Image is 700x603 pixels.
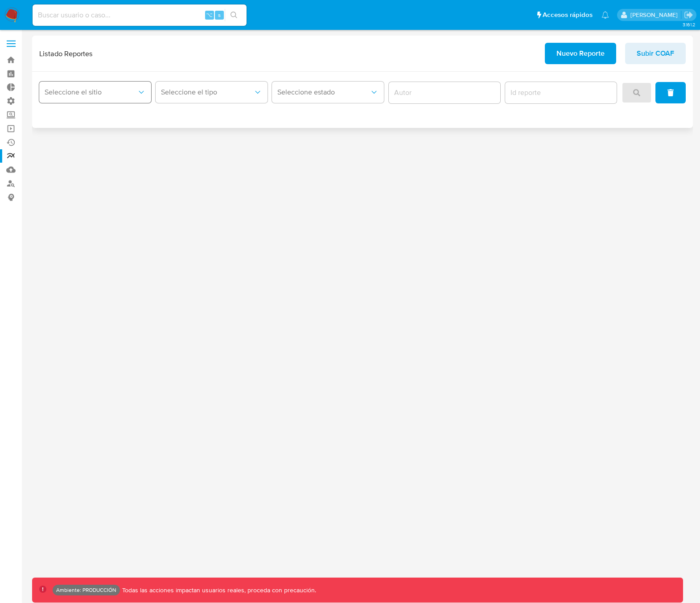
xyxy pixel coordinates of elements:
a: Salir [684,10,693,20]
button: search-icon [225,9,243,21]
p: Todas las acciones impactan usuarios reales, proceda con precaución. [120,586,316,595]
p: Ambiente: PRODUCCIÓN [56,588,116,592]
span: Accesos rápidos [543,10,593,20]
input: Buscar usuario o caso... [33,9,247,21]
span: s [218,11,221,19]
a: Notificaciones [601,11,609,19]
p: yamil.zavala@mercadolibre.com [630,11,681,19]
span: ⌥ [206,11,213,19]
